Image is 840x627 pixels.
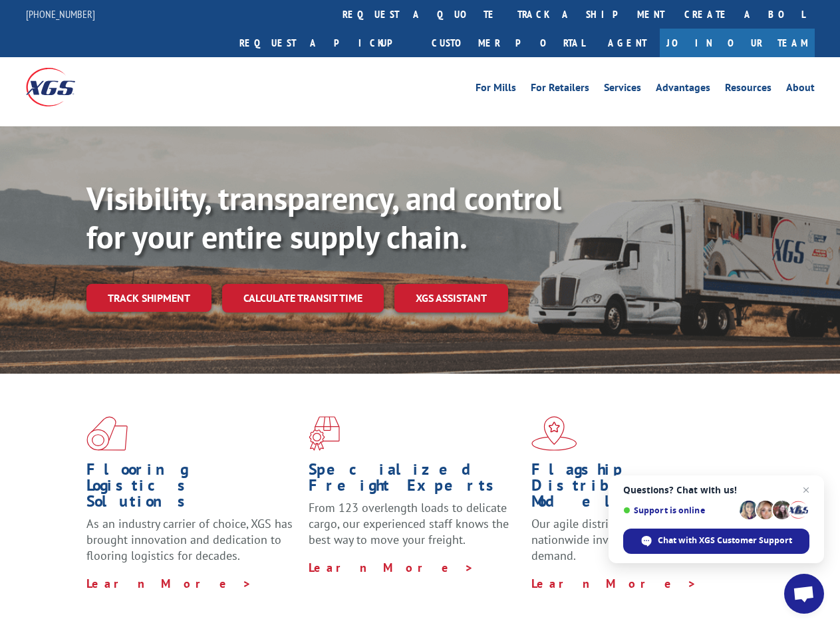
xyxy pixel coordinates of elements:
span: Close chat [798,482,814,498]
a: Learn More > [531,576,697,591]
div: Chat with XGS Customer Support [623,529,809,554]
a: Agent [595,29,660,57]
a: Customer Portal [422,29,595,57]
img: xgs-icon-flagship-distribution-model-red [531,416,577,451]
b: Visibility, transparency, and control for your entire supply chain. [86,178,561,257]
a: Learn More > [309,560,474,575]
a: Join Our Team [660,29,815,57]
span: Chat with XGS Customer Support [658,535,792,547]
a: Learn More > [86,576,252,591]
span: As an industry carrier of choice, XGS has brought innovation and dedication to flooring logistics... [86,516,293,563]
h1: Specialized Freight Experts [309,461,521,500]
a: About [786,82,815,97]
a: Resources [725,82,771,97]
div: Open chat [784,574,824,614]
a: Advantages [656,82,710,97]
a: Calculate transit time [222,284,384,313]
img: xgs-icon-focused-on-flooring-red [309,416,340,451]
a: [PHONE_NUMBER] [26,7,95,21]
a: For Retailers [531,82,589,97]
span: Questions? Chat with us! [623,485,809,495]
a: For Mills [476,82,516,97]
img: xgs-icon-total-supply-chain-intelligence-red [86,416,128,451]
h1: Flagship Distribution Model [531,461,744,516]
a: Services [604,82,641,97]
a: XGS ASSISTANT [394,284,508,313]
p: From 123 overlength loads to delicate cargo, our experienced staff knows the best way to move you... [309,500,521,559]
h1: Flooring Logistics Solutions [86,461,299,516]
span: Support is online [623,505,735,515]
span: Our agile distribution network gives you nationwide inventory management on demand. [531,516,740,563]
a: Request a pickup [229,29,422,57]
a: Track shipment [86,284,211,312]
